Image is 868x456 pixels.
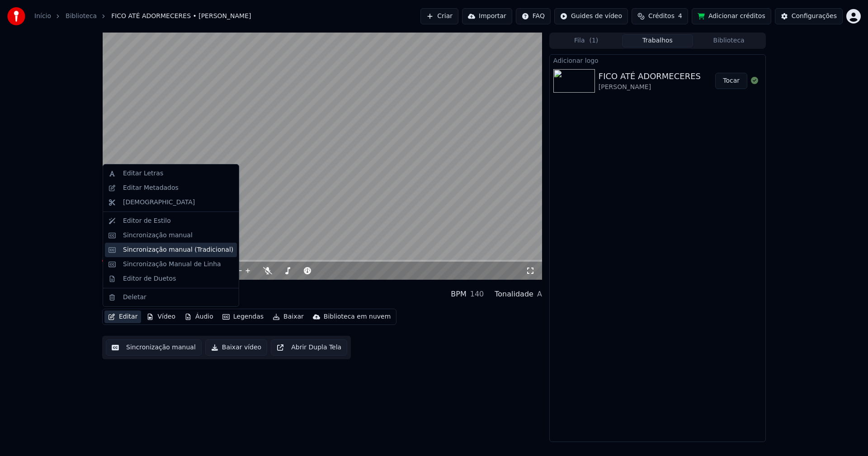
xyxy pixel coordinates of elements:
div: Tonalidade [495,289,533,300]
button: FAQ [516,8,551,24]
span: 4 [678,12,682,21]
a: Início [34,12,51,21]
button: Baixar [269,310,307,323]
div: Deletar [123,293,146,302]
img: youka [7,7,25,25]
span: ( 1 ) [589,36,598,45]
div: FICO ATÉ ADORMECERES [599,70,701,83]
div: Sincronização manual [123,231,193,240]
button: Criar [420,8,458,24]
div: FICO ATÉ ADORMECERES [102,283,216,296]
button: Guides de vídeo [554,8,628,24]
button: Editar [104,310,141,323]
span: Créditos [648,12,675,21]
div: A [537,289,542,300]
button: Trabalhos [622,34,693,47]
div: [PERSON_NAME] [102,296,216,305]
a: Biblioteca [66,12,97,21]
button: Créditos4 [632,8,688,24]
span: FICO ATÉ ADORMECERES • [PERSON_NAME] [111,12,251,21]
button: Baixar vídeo [205,339,267,356]
div: Editor de Estilo [123,216,171,226]
div: [DEMOGRAPHIC_DATA] [123,198,195,207]
nav: breadcrumb [34,12,251,21]
button: Adicionar créditos [692,8,771,24]
button: Configurações [775,8,843,24]
div: Sincronização Manual de Linha [123,260,221,269]
div: 140 [470,289,484,300]
div: [PERSON_NAME] [599,83,701,92]
div: Editor de Duetos [123,274,176,283]
div: Editar Letras [123,169,163,178]
div: BPM [451,289,466,300]
div: Biblioteca em nuvem [324,312,391,321]
div: Configurações [792,12,837,21]
button: Importar [462,8,512,24]
button: Vídeo [143,310,179,323]
button: Biblioteca [693,34,764,47]
button: Fila [551,34,622,47]
div: Sincronização manual (Tradicional) [123,245,233,254]
button: Abrir Dupla Tela [271,339,347,356]
button: Áudio [181,310,217,323]
div: Editar Metadados [123,183,179,193]
div: Adicionar logo [550,55,765,66]
button: Legendas [219,310,267,323]
button: Tocar [715,73,747,89]
button: Sincronização manual [106,339,202,356]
